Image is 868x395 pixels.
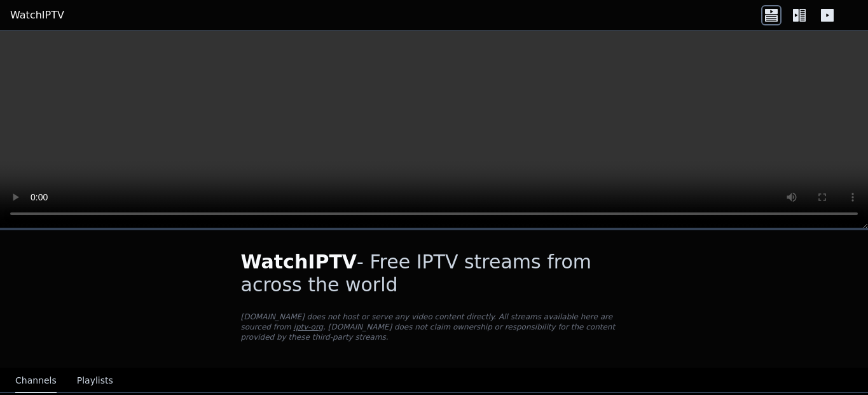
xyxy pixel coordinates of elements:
[77,369,113,393] button: Playlists
[241,312,628,342] p: [DOMAIN_NAME] does not host or serve any video content directly. All streams available here are s...
[294,322,324,331] a: iptv-org
[10,8,64,23] a: WatchIPTV
[241,251,628,296] h1: - Free IPTV streams from across the world
[241,251,357,273] span: WatchIPTV
[15,369,57,393] button: Channels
